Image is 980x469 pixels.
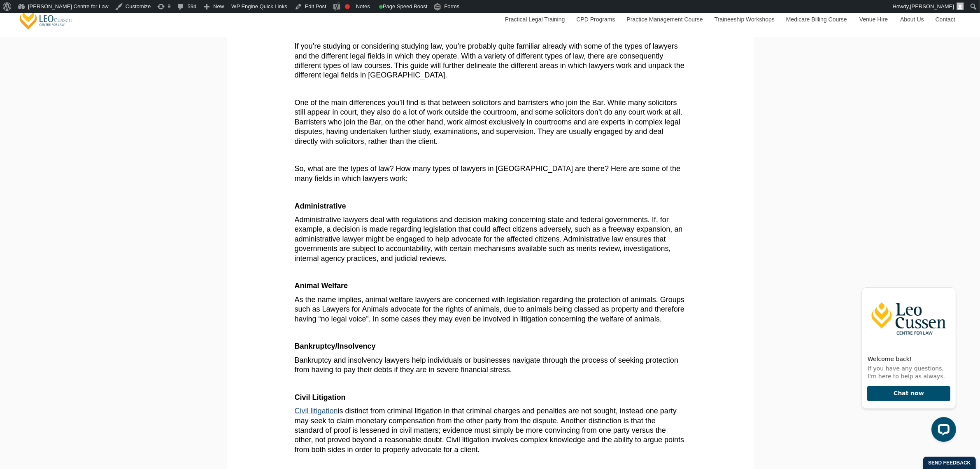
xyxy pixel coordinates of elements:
a: Traineeship Workshops [708,2,780,37]
b: Bankruptcy/Insolvency [295,342,376,350]
div: Focus keyphrase not set [345,4,350,9]
span: Bankruptcy and insolvency lawyers help individuals or businesses navigate through the process of ... [295,356,679,374]
b: Civil Litigation [295,393,346,401]
a: Medicare Billing Course [780,2,853,37]
a: Contact [929,2,961,37]
a: Venue Hire [853,2,894,37]
a: Practical Legal Training [499,2,570,37]
span: [PERSON_NAME] [910,3,954,9]
a: Practice Management Course [621,2,708,37]
b: Administrative [295,202,346,210]
span: is distinct from criminal litigation in that criminal charges and penalties are not sought, inste... [295,407,684,454]
iframe: LiveChat chat widget [855,272,959,448]
a: About Us [894,2,929,37]
a: [PERSON_NAME] Centre for Law [19,7,73,30]
span: One of the main differences you’ll find is that between solicitors and barristers who join the Ba... [295,98,684,145]
a: CPD Programs [570,2,620,37]
a: Civil litigation [295,407,338,415]
span: As the name implies, animal welfare lawyers are concerned with legislation regarding the protecti... [295,295,685,323]
span: Administrative lawyers deal with regulations and decision making concerning state and federal gov... [295,216,683,263]
b: Animal Welfare [295,281,348,290]
span: If you’re studying or considering studying law, you’re probably quite familiar already with some ... [295,42,685,79]
span: So, what are the types of law? How many types of lawyers in [GEOGRAPHIC_DATA] are there? Here are... [295,164,681,182]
